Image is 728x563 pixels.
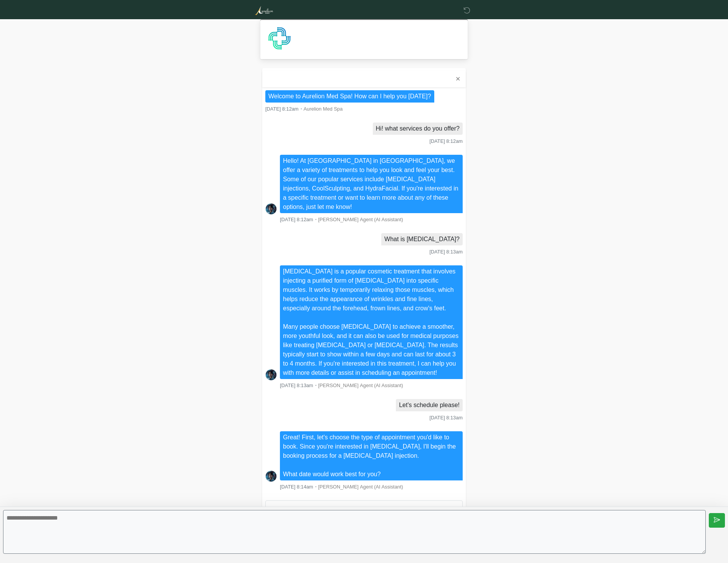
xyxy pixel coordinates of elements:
[265,106,342,112] small: ・
[453,74,463,84] button: ✕
[318,217,403,222] span: [PERSON_NAME] Agent (AI Assistant)
[280,217,313,222] span: [DATE] 8:12am
[318,383,403,388] span: [PERSON_NAME] Agent (AI Assistant)
[255,6,273,15] img: Aurelion Med Spa Logo
[280,431,463,480] li: Great! First, let's choose the type of appointment you'd like to book. Since you're interested in...
[429,249,463,255] span: [DATE] 8:13am
[265,203,277,215] img: Screenshot_2025-06-19_at_17.41.14.png
[280,217,403,222] small: ・
[304,106,343,112] span: Aurelion Med Spa
[268,27,291,50] img: Agent Avatar
[396,399,463,411] li: Let's schedule please!
[280,484,313,490] span: [DATE] 8:14am
[381,233,463,245] li: What is [MEDICAL_DATA]?
[265,470,277,482] img: Screenshot_2025-06-19_at_17.41.14.png
[429,138,463,144] span: [DATE] 8:12am
[373,123,463,135] li: Hi! what services do you offer?
[265,106,299,112] span: [DATE] 8:12am
[265,369,277,381] img: Screenshot_2025-06-19_at_17.41.14.png
[280,265,463,379] li: [MEDICAL_DATA] is a popular cosmetic treatment that involves injecting a purified form of [MEDICA...
[429,415,463,421] span: [DATE] 8:13am
[280,484,403,490] small: ・
[280,383,403,388] small: ・
[318,484,403,490] span: [PERSON_NAME] Agent (AI Assistant)
[280,155,463,213] li: Hello! At [GEOGRAPHIC_DATA] in [GEOGRAPHIC_DATA], we offer a variety of treatments to help you lo...
[265,90,434,103] li: Welcome to Aurelion Med Spa! How can I help you [DATE]?
[280,383,313,388] span: [DATE] 8:13am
